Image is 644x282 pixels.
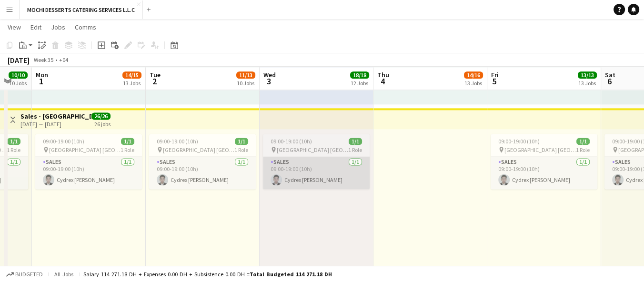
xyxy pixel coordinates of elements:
[491,70,499,79] span: Fri
[237,80,255,87] div: 10 Jobs
[123,80,141,87] div: 13 Jobs
[350,71,369,79] span: 18/18
[149,157,256,189] app-card-role: Sales1/109:00-19:00 (10h)Cydrex [PERSON_NAME]
[576,138,590,145] span: 1/1
[277,146,348,153] span: [GEOGRAPHIC_DATA] [GEOGRAPHIC_DATA]
[148,76,161,87] span: 2
[377,70,389,79] span: Thu
[9,80,27,87] div: 10 Jobs
[250,271,332,278] span: Total Budgeted 114 271.18 DH
[4,21,25,33] a: View
[8,23,21,31] span: View
[605,70,615,79] span: Sat
[7,138,20,145] span: 1/1
[236,71,255,79] span: 11/13
[263,157,370,189] app-card-role: Sales1/109:00-19:00 (10h)Cydrex [PERSON_NAME]
[75,23,96,31] span: Comms
[91,112,111,120] span: 26/26
[490,76,499,87] span: 5
[20,0,143,19] button: MOCHI DESSERTS CATERING SERVICES L.L.C
[71,21,100,33] a: Comms
[349,138,362,145] span: 1/1
[504,146,576,153] span: [GEOGRAPHIC_DATA] [GEOGRAPHIC_DATA]
[157,138,198,145] span: 09:00-19:00 (10h)
[121,138,134,145] span: 1/1
[31,56,55,63] span: Week 35
[491,157,597,189] app-card-role: Sales1/109:00-19:00 (10h)Cydrex [PERSON_NAME]
[604,76,615,87] span: 6
[235,138,248,145] span: 1/1
[578,80,596,87] div: 13 Jobs
[7,146,20,153] span: 1 Role
[271,138,312,145] span: 09:00-19:00 (10h)
[491,134,597,189] app-job-card: 09:00-19:00 (10h)1/1 [GEOGRAPHIC_DATA] [GEOGRAPHIC_DATA]1 RoleSales1/109:00-19:00 (10h)Cydrex [PE...
[43,138,84,145] span: 09:00-19:00 (10h)
[5,269,44,280] button: Budgeted
[36,70,48,79] span: Mon
[263,70,276,79] span: Wed
[578,71,597,79] span: 13/13
[20,112,91,121] h3: Sales - [GEOGRAPHIC_DATA]
[15,271,43,278] span: Budgeted
[51,23,65,31] span: Jobs
[35,134,142,189] app-job-card: 09:00-19:00 (10h)1/1 [GEOGRAPHIC_DATA] [GEOGRAPHIC_DATA]1 RoleSales1/109:00-19:00 (10h)Cydrex [PE...
[376,76,389,87] span: 4
[163,146,234,153] span: [GEOGRAPHIC_DATA] [GEOGRAPHIC_DATA]
[8,55,30,65] div: [DATE]
[263,134,370,189] app-job-card: 09:00-19:00 (10h)1/1 [GEOGRAPHIC_DATA] [GEOGRAPHIC_DATA]1 RoleSales1/109:00-19:00 (10h)Cydrex [PE...
[150,70,161,79] span: Tue
[47,21,69,33] a: Jobs
[52,271,75,278] span: All jobs
[122,71,141,79] span: 14/15
[27,21,45,33] a: Edit
[464,80,483,87] div: 13 Jobs
[9,71,28,79] span: 10/10
[49,146,121,153] span: [GEOGRAPHIC_DATA] [GEOGRAPHIC_DATA]
[59,56,68,63] div: +04
[464,71,483,79] span: 14/16
[576,146,590,153] span: 1 Role
[30,23,41,31] span: Edit
[351,80,369,87] div: 12 Jobs
[498,138,540,145] span: 09:00-19:00 (10h)
[262,76,276,87] span: 3
[234,146,248,153] span: 1 Role
[94,120,111,128] div: 26 jobs
[348,146,362,153] span: 1 Role
[149,134,256,189] app-job-card: 09:00-19:00 (10h)1/1 [GEOGRAPHIC_DATA] [GEOGRAPHIC_DATA]1 RoleSales1/109:00-19:00 (10h)Cydrex [PE...
[83,271,332,278] div: Salary 114 271.18 DH + Expenses 0.00 DH + Subsistence 0.00 DH =
[121,146,134,153] span: 1 Role
[34,76,48,87] span: 1
[20,121,91,128] div: [DATE] → [DATE]
[35,157,142,189] app-card-role: Sales1/109:00-19:00 (10h)Cydrex [PERSON_NAME]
